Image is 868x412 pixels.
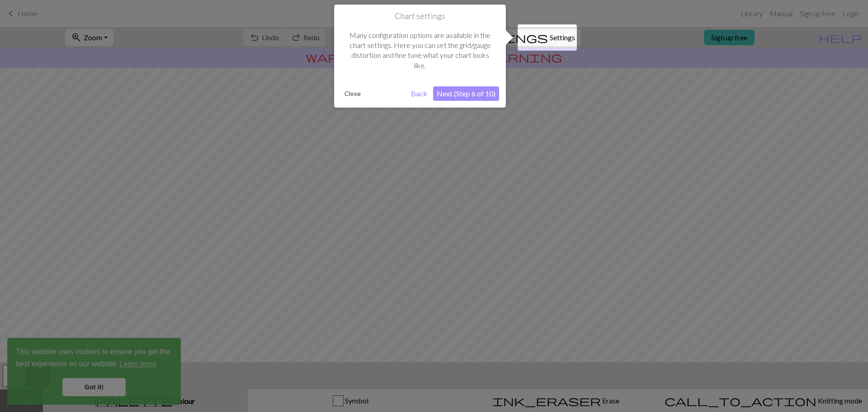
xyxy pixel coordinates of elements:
h1: Chart settings [341,11,499,21]
div: Many configuration options are available in the chart settings. Here you can set the grid/gauge d... [341,21,499,80]
button: Next (Step 6 of 10) [433,86,499,101]
div: Chart settings [334,5,506,108]
button: Back [407,86,431,101]
button: Close [341,87,364,100]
